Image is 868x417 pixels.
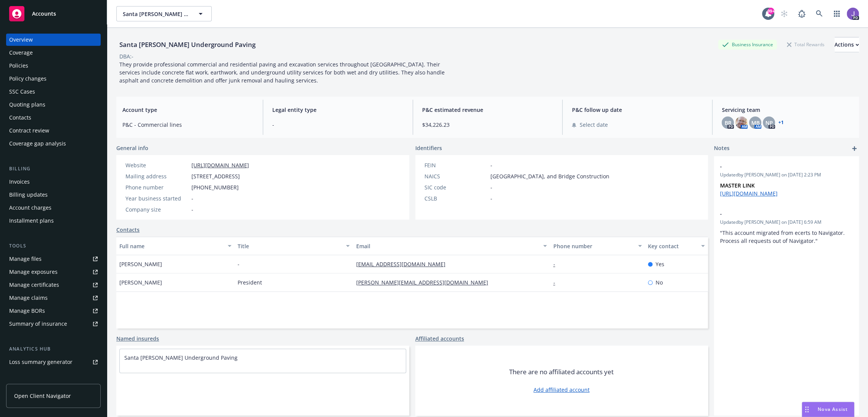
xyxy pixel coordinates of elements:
span: Servicing team [722,106,853,114]
span: [STREET_ADDRESS] [191,172,240,180]
a: Loss summary generator [6,356,101,368]
div: Phone number [125,183,188,191]
button: Key contact [645,237,708,255]
button: Phone number [550,237,645,255]
span: Accounts [32,11,56,17]
span: Identifiers [415,144,442,152]
span: General info [116,144,148,152]
a: SSC Cases [6,86,101,98]
strong: MASTER LINK [720,182,755,189]
a: Manage claims [6,292,101,304]
span: Nova Assist [818,406,848,412]
a: Contacts [6,112,101,124]
a: Manage files [6,253,101,265]
span: BR [724,119,731,127]
div: Manage certificates [9,279,59,291]
a: Report a Bug [794,6,809,21]
div: FEIN [424,161,487,169]
div: Title [238,242,341,250]
div: SSC Cases [9,86,35,98]
div: Mailing address [125,172,188,180]
span: [PERSON_NAME] [119,278,162,286]
span: Yes [656,260,664,268]
div: Billing updates [9,189,48,201]
div: Tools [6,242,101,250]
a: Add affiliated account [534,386,590,394]
span: - [191,194,193,202]
span: P&C estimated revenue [422,106,553,114]
div: Year business started [125,194,188,202]
div: Loss summary generator [9,356,72,368]
span: MB [751,119,759,127]
a: Accounts [6,3,101,24]
a: [PERSON_NAME][EMAIL_ADDRESS][DOMAIN_NAME] [356,279,494,286]
div: Policies [9,60,28,72]
div: Website [125,161,188,169]
a: [URL][DOMAIN_NAME] [191,162,249,169]
div: Policy changes [9,73,47,85]
a: Installment plans [6,215,101,227]
div: -Updatedby [PERSON_NAME] on [DATE] 6:59 AM"This account migrated from ecerts to Navigator. Proces... [714,204,859,251]
span: President [238,278,262,286]
span: Open Client Navigator [14,392,71,400]
div: Key contact [648,242,696,250]
span: Santa [PERSON_NAME] Underground Paving [123,10,189,18]
a: Santa [PERSON_NAME] Underground Paving [124,354,238,361]
a: Summary of insurance [6,318,101,330]
a: [URL][DOMAIN_NAME] [720,190,778,197]
div: Billing [6,165,101,173]
div: SIC code [424,183,487,191]
div: Coverage gap analysis [9,137,66,150]
div: Business Insurance [718,40,777,49]
div: Coverage [9,47,33,59]
div: Analytics hub [6,345,101,353]
div: Santa [PERSON_NAME] Underground Paving [116,40,259,50]
span: - [490,183,492,191]
span: No [656,278,663,286]
span: - [490,161,492,169]
button: Title [235,237,353,255]
a: - [553,260,561,268]
a: Manage BORs [6,305,101,317]
button: Santa [PERSON_NAME] Underground Paving [116,6,212,21]
div: Full name [119,242,223,250]
a: Contacts [116,226,140,234]
div: CSLB [424,194,487,202]
div: Total Rewards [783,40,828,49]
img: photo [735,116,747,129]
button: Full name [116,237,235,255]
span: "This account migrated from ecerts to Navigator. Process all requests out of Navigator." [720,229,846,244]
div: Summary of insurance [9,318,67,330]
span: - [720,162,833,170]
div: Contract review [9,124,49,137]
button: Nova Assist [802,402,854,417]
span: Notes [714,144,730,153]
div: 99+ [767,8,774,15]
span: Legal entity type [272,106,403,114]
a: Billing updates [6,189,101,201]
a: Search [812,6,827,21]
button: Actions [834,37,859,52]
span: - [238,260,240,268]
span: Select date [579,121,608,129]
a: +1 [778,120,783,125]
span: [PERSON_NAME] [119,260,162,268]
a: Invoices [6,176,101,188]
div: DBA: - [119,52,133,60]
a: Manage exposures [6,266,101,278]
div: Manage BORs [9,305,45,317]
div: Manage claims [9,292,48,304]
span: - [191,205,193,213]
a: Overview [6,34,101,46]
div: Drag to move [802,402,812,417]
a: Coverage gap analysis [6,137,101,150]
a: Policies [6,60,101,72]
div: Contacts [9,112,31,124]
span: P&C follow up date [572,106,703,114]
button: Email [353,237,550,255]
a: Named insureds [116,335,159,343]
span: Updated by [PERSON_NAME] on [DATE] 2:23 PM [720,171,853,178]
div: Installment plans [9,215,54,227]
a: add [850,144,859,153]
